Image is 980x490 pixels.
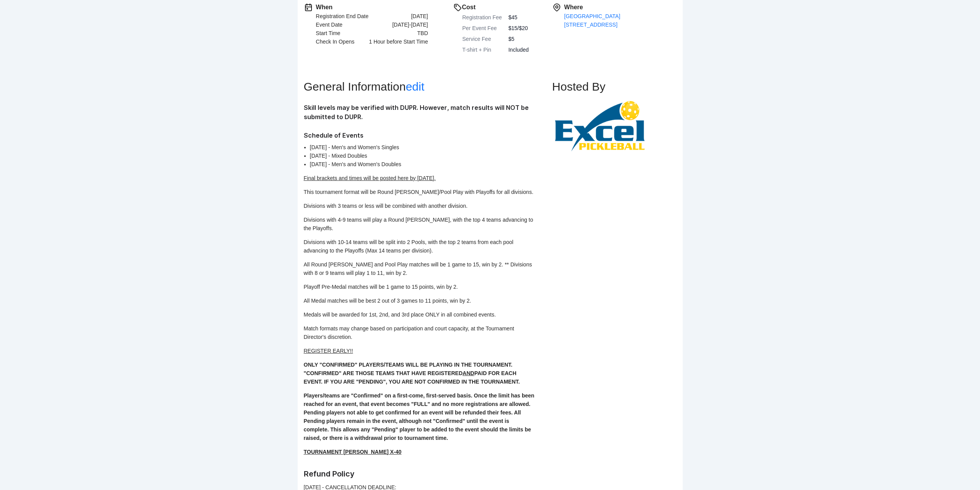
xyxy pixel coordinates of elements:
p: This tournament format will be Round [PERSON_NAME]/Pool Play with Playoffs for all divisions. [304,188,535,196]
p: Divisions with 3 teams or less will be combined with another division. [304,202,535,210]
p: Divisions with 4-9 teams will play a Round [PERSON_NAME], with the top 4 teams advancing to the P... [304,216,535,232]
div: TBD [417,29,428,37]
h2: Hosted By [552,80,677,94]
h3: Schedule of Events [304,131,535,140]
h2: Refund Policy [304,468,535,479]
p: All Round [PERSON_NAME] and Pool Play matches will be 1 game to 15, win by 2. ** Divisions with 8... [304,260,535,277]
u: Final brackets and times will be posted here by [DATE]. [304,175,436,181]
h2: General Information [304,80,552,94]
strong: ONLY "CONFIRMED" PLAYERS/TEAMS WILL BE PLAYING IN THE TOURNAMENT. "CONFIRMED" ARE THOSE TEAMS THA... [304,362,520,385]
div: [DATE] [411,12,428,20]
img: excel.png [552,99,648,153]
li: [DATE] - Men's and Women's Doubles [310,160,535,168]
p: Playoff Pre-Medal matches will be 1 game to 15 points, win by 2. [304,283,535,291]
div: Registration End Date [316,12,369,20]
u: AND [462,370,474,376]
td: $15/$20 [508,23,529,34]
li: [DATE] - Mixed Doubles [310,152,535,160]
a: edit [406,80,424,93]
th: Registration Fee [462,12,508,23]
td: $5 [508,34,529,44]
p: Divisions with 10-14 teams will be split into 2 Pools, with the top 2 teams from each pool advanc... [304,238,535,255]
div: Event Date [316,20,342,29]
p: All Medal matches will be best 2 out of 3 games to 11 points, win by 2. [304,296,535,305]
div: Check In Opens [316,37,354,46]
div: 1 Hour before Start Time [369,37,428,46]
h3: Skill levels may be verified with DUPR. However, match results will NOT be submitted to DUPR. [304,103,535,121]
u: TOURNAMENT [PERSON_NAME] X-40 [304,449,402,455]
a: [GEOGRAPHIC_DATA][STREET_ADDRESS] [564,13,620,28]
td: Included [508,44,529,55]
div: Start Time [316,29,340,37]
u: REGISTER EARLY!! [304,348,353,354]
div: Where [564,3,676,12]
p: Medals will be awarded for 1st, 2nd, and 3rd place ONLY in all combined events. [304,310,535,319]
strong: Players/teams are "Confirmed" on a first-come, first-served basis. Once the limit has been reache... [304,392,534,441]
li: [DATE] - Men's and Women's Singles [310,143,535,152]
div: [DATE]-[DATE] [392,20,428,29]
div: When [316,3,428,12]
th: T-shirt + Pin [462,44,508,55]
td: $45 [508,12,529,23]
p: Match formats may change based on participation and court capacity, at the Tournament Director's ... [304,324,535,341]
th: Per Event Fee [462,23,508,34]
th: Service Fee [462,34,508,44]
div: Cost [462,3,529,12]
